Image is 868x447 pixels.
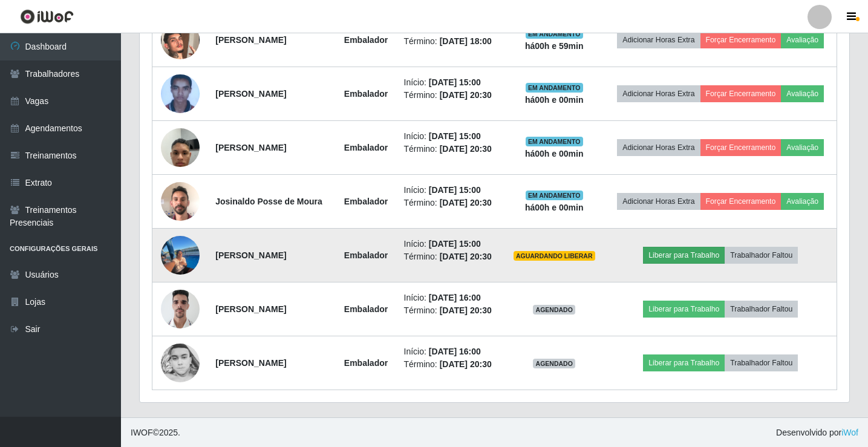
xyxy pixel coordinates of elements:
span: IWOF [131,428,153,437]
time: [DATE] 15:00 [429,185,481,195]
li: Início: [404,76,497,89]
a: iWof [841,428,858,437]
button: Trabalhador Faltou [725,354,798,371]
time: [DATE] 20:30 [440,198,492,207]
li: Término: [404,197,497,209]
strong: há 00 h e 59 min [525,41,584,51]
button: Adicionar Horas Extra [617,139,700,156]
strong: há 00 h e 00 min [525,203,584,212]
time: [DATE] 16:00 [429,347,481,356]
strong: Embalador [344,358,388,368]
strong: Embalador [344,143,388,152]
button: Avaliação [781,193,824,210]
button: Adicionar Horas Extra [617,193,700,210]
span: AGUARDANDO LIBERAR [514,251,595,261]
strong: Embalador [344,35,388,45]
strong: [PERSON_NAME] [215,304,286,314]
strong: Embalador [344,197,388,206]
time: [DATE] 20:30 [440,359,492,369]
strong: há 00 h e 00 min [525,95,584,105]
span: EM ANDAMENTO [526,137,583,146]
img: 1749319622853.jpeg [161,175,200,227]
strong: [PERSON_NAME] [215,35,286,45]
strong: Embalador [344,304,388,314]
button: Liberar para Trabalho [643,247,725,264]
time: [DATE] 20:30 [440,144,492,154]
strong: [PERSON_NAME] [215,250,286,260]
button: Avaliação [781,31,824,48]
img: 1736286456624.jpeg [161,344,200,382]
time: [DATE] 15:00 [429,239,481,249]
button: Avaliação [781,85,824,102]
li: Início: [404,130,497,143]
span: AGENDADO [533,359,575,368]
li: Início: [404,292,497,304]
span: Desenvolvido por [776,426,858,439]
li: Término: [404,250,497,263]
li: Início: [404,345,497,358]
li: Início: [404,184,497,197]
time: [DATE] 20:30 [440,252,492,261]
button: Trabalhador Faltou [725,247,798,264]
strong: há 00 h e 00 min [525,149,584,158]
li: Término: [404,358,497,371]
time: [DATE] 15:00 [429,131,481,141]
button: Forçar Encerramento [700,85,782,102]
button: Trabalhador Faltou [725,301,798,318]
button: Forçar Encerramento [700,193,782,210]
button: Forçar Encerramento [700,139,782,156]
li: Término: [404,89,497,102]
li: Início: [404,238,497,250]
strong: [PERSON_NAME] [215,358,286,368]
li: Término: [404,35,497,48]
strong: [PERSON_NAME] [215,143,286,152]
span: EM ANDAMENTO [526,29,583,39]
strong: Josinaldo Posse de Moura [215,197,322,206]
span: © 2025 . [131,426,180,439]
strong: Embalador [344,250,388,260]
button: Liberar para Trabalho [643,301,725,318]
button: Avaliação [781,139,824,156]
strong: Embalador [344,89,388,99]
time: [DATE] 16:00 [429,293,481,302]
button: Adicionar Horas Extra [617,31,700,48]
img: 1672924950006.jpeg [161,283,200,334]
img: 1726002463138.jpeg [161,5,200,74]
span: AGENDADO [533,305,575,315]
img: CoreUI Logo [20,9,74,24]
button: Adicionar Horas Extra [617,85,700,102]
button: Forçar Encerramento [700,31,782,48]
span: EM ANDAMENTO [526,83,583,93]
img: 1673386012464.jpeg [161,69,200,119]
img: 1754884192985.jpeg [161,228,200,282]
li: Término: [404,304,497,317]
span: EM ANDAMENTO [526,191,583,200]
time: [DATE] 20:30 [440,90,492,100]
li: Término: [404,143,497,155]
time: [DATE] 15:00 [429,77,481,87]
time: [DATE] 18:00 [440,36,492,46]
img: 1736201934549.jpeg [161,122,200,173]
time: [DATE] 20:30 [440,305,492,315]
strong: [PERSON_NAME] [215,89,286,99]
button: Liberar para Trabalho [643,354,725,371]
